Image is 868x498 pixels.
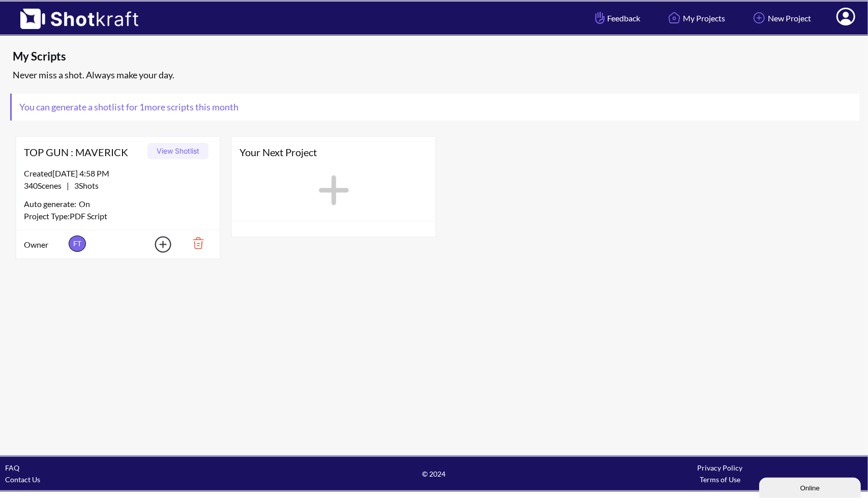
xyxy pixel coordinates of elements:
[24,167,212,180] div: Created [DATE] 4:58 PM
[593,12,640,24] span: Feedback
[24,239,66,251] span: Owner
[658,5,733,32] a: My Projects
[24,144,144,160] span: TOP GUN : MAVERICK
[12,94,246,121] span: You can generate a shotlist for
[24,210,212,222] div: Project Type: PDF Script
[24,181,67,190] span: 340 Scenes
[666,9,683,26] img: Home Icon
[577,462,863,474] div: Privacy Policy
[10,67,863,83] div: Never miss a shot. Always make your day.
[13,49,648,64] span: My Scripts
[291,468,577,480] span: © 2024
[69,236,86,252] span: FT
[593,9,607,26] img: Hand Icon
[577,474,863,485] div: Terms of Use
[138,101,238,112] span: 1 more scripts this month
[139,233,174,256] img: Add Icon
[743,5,819,32] a: New Project
[24,180,99,192] span: |
[751,9,768,26] img: Add Icon
[177,235,212,252] img: Trash Icon
[5,463,19,472] a: FAQ
[759,476,863,498] iframe: chat widget
[240,144,428,160] span: Your Next Project
[79,198,90,210] span: On
[147,143,208,159] button: View Shotlist
[5,475,40,484] a: Contact Us
[24,198,79,210] span: Auto generate:
[69,181,99,190] span: 3 Shots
